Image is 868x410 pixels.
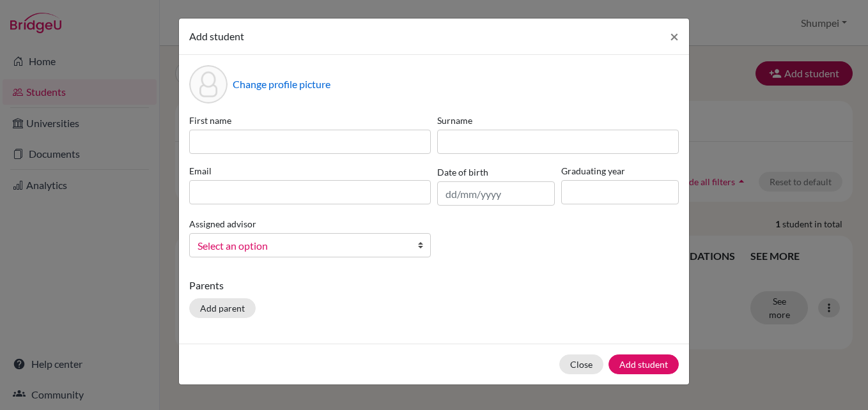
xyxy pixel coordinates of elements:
p: Parents [189,278,679,293]
button: Add student [608,354,679,374]
input: dd/mm/yyyy [437,181,555,206]
span: Add student [189,30,244,42]
button: Close [660,19,689,54]
label: Assigned advisor [189,217,256,231]
button: Close [559,354,603,374]
label: Email [189,164,431,178]
span: × [670,27,679,45]
label: Date of birth [437,165,488,179]
label: First name [189,114,431,127]
span: Select an option [198,238,406,254]
label: Graduating year [561,164,679,178]
button: Add parent [189,298,256,318]
label: Surname [437,114,679,127]
div: Profile picture [189,65,228,103]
